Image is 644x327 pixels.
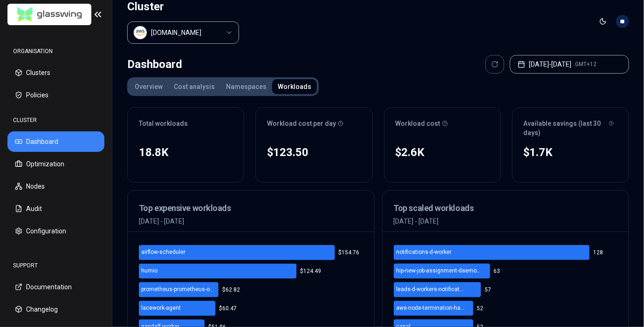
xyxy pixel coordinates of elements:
[7,131,104,152] button: Dashboard
[7,221,104,241] button: Configuration
[267,145,361,160] div: $123.50
[7,154,104,174] button: Optimization
[575,61,596,68] span: GMT+12
[7,198,104,219] button: Audit
[139,202,363,215] h3: Top expensive workloads
[168,79,220,94] button: Cost analysis
[136,28,145,37] img: aws
[7,256,104,275] div: SUPPORT
[396,119,489,128] div: Workload cost
[139,217,363,226] p: [DATE] - [DATE]
[7,277,104,297] button: Documentation
[394,217,618,226] p: [DATE] - [DATE]
[396,145,489,160] div: $2.6K
[524,145,617,160] div: $1.7K
[139,145,233,160] div: 18.8K
[14,4,86,26] img: GlassWing
[127,55,182,74] div: Dashboard
[7,42,104,61] div: ORGANISATION
[7,62,104,83] button: Clusters
[129,79,168,94] button: Overview
[127,21,239,44] button: Select a value
[510,55,629,74] button: [DATE]-[DATE]GMT+12
[7,111,104,129] div: CLUSTER
[7,299,104,320] button: Changelog
[7,85,104,105] button: Policies
[220,79,272,94] button: Namespaces
[394,202,618,215] h3: Top scaled workloads
[272,79,317,94] button: Workloads
[267,119,361,128] div: Workload cost per day
[151,28,201,37] div: luke.kubernetes.hipagesgroup.com.au
[139,119,233,128] div: Total workloads
[7,176,104,197] button: Nodes
[524,119,617,137] div: Available savings (last 30 days)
